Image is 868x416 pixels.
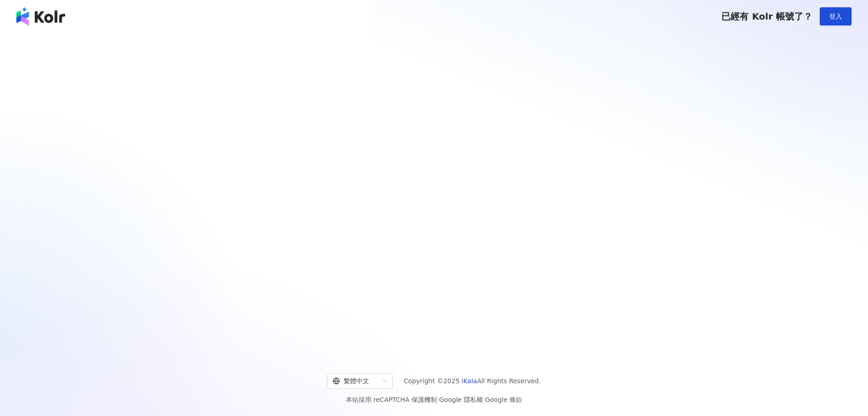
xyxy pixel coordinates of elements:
[437,396,439,403] span: |
[16,7,65,25] img: logo
[333,374,379,388] div: 繁體中文
[346,394,522,405] span: 本站採用 reCAPTCHA 保護機制
[485,396,522,403] a: Google 條款
[439,396,483,403] a: Google 隱私權
[820,7,852,25] button: 登入
[404,375,541,386] span: Copyright © 2025 All Rights Reserved.
[829,13,842,20] span: 登入
[462,377,477,385] a: iKala
[721,11,812,22] span: 已經有 Kolr 帳號了？
[483,396,485,403] span: |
